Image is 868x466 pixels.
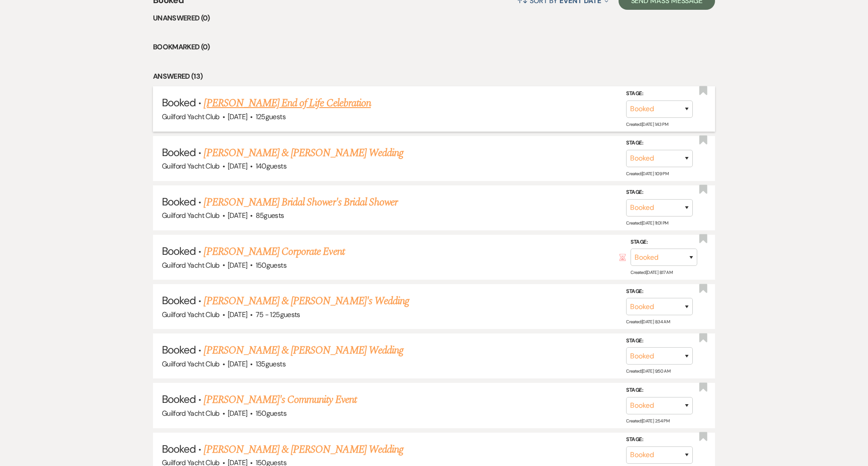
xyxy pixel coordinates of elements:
[162,161,220,171] span: Guilford Yacht Club
[162,293,196,307] span: Booked
[204,95,370,111] a: [PERSON_NAME] End of Life Celebration
[256,161,286,171] span: 140 guests
[162,409,220,418] span: Guilford Yacht Club
[626,386,693,395] label: Stage:
[256,261,286,270] span: 150 guests
[162,112,220,121] span: Guilford Yacht Club
[626,138,693,148] label: Stage:
[153,41,715,53] li: Bookmarked (0)
[631,237,697,247] label: Stage:
[204,145,403,161] a: [PERSON_NAME] & [PERSON_NAME] Wedding
[228,261,247,270] span: [DATE]
[256,211,284,220] span: 85 guests
[626,171,668,177] span: Created: [DATE] 1:09 PM
[204,442,403,458] a: [PERSON_NAME] & [PERSON_NAME] Wedding
[228,211,247,220] span: [DATE]
[162,195,196,209] span: Booked
[204,392,356,408] a: [PERSON_NAME]'s Community Event
[256,112,285,121] span: 125 guests
[626,121,668,127] span: Created: [DATE] 1:43 PM
[204,293,409,309] a: [PERSON_NAME] & [PERSON_NAME]'s Wedding
[626,188,693,197] label: Stage:
[162,145,196,159] span: Booked
[626,336,693,346] label: Stage:
[162,310,220,319] span: Guilford Yacht Club
[626,89,693,99] label: Stage:
[228,161,247,171] span: [DATE]
[162,343,196,357] span: Booked
[162,261,220,270] span: Guilford Yacht Club
[162,442,196,456] span: Booked
[153,71,715,82] li: Answered (13)
[256,310,300,319] span: 75 - 125 guests
[626,287,693,297] label: Stage:
[162,359,220,369] span: Guilford Yacht Club
[228,409,247,418] span: [DATE]
[204,244,344,260] a: [PERSON_NAME] Corporate Event
[626,435,693,445] label: Stage:
[631,269,672,275] span: Created: [DATE] 8:17 AM
[162,244,196,258] span: Booked
[162,392,196,406] span: Booked
[626,220,668,226] span: Created: [DATE] 11:01 PM
[153,12,715,24] li: Unanswered (0)
[626,368,670,374] span: Created: [DATE] 9:50 AM
[256,409,286,418] span: 150 guests
[228,112,247,121] span: [DATE]
[228,310,247,319] span: [DATE]
[204,342,403,358] a: [PERSON_NAME] & [PERSON_NAME] Wedding
[256,359,285,369] span: 135 guests
[162,211,220,220] span: Guilford Yacht Club
[626,319,670,325] span: Created: [DATE] 8:34 AM
[626,418,669,424] span: Created: [DATE] 2:54 PM
[204,194,398,210] a: [PERSON_NAME] Bridal Shower's Bridal Shower
[162,96,196,109] span: Booked
[228,359,247,369] span: [DATE]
